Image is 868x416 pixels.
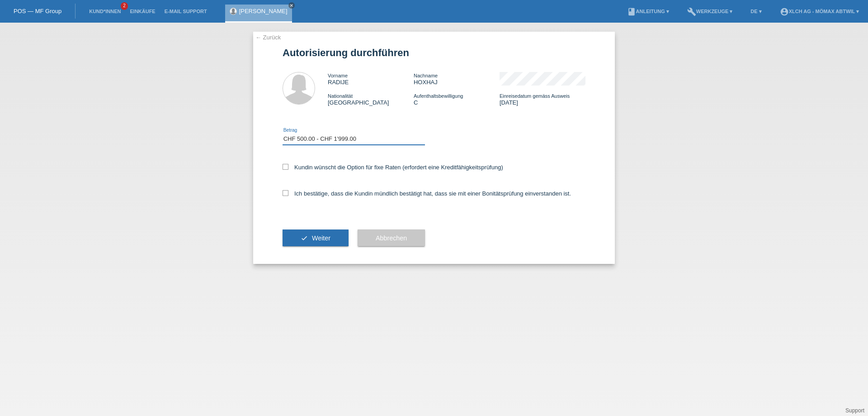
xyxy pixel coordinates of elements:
[845,407,864,414] a: Support
[312,234,330,242] span: Weiter
[414,72,500,86] div: HOXHAJ
[328,92,414,106] div: [GEOGRAPHIC_DATA]
[775,9,863,14] a: account_circleXLCH AG - Mömax Abtwil ▾
[414,93,463,99] span: Aufenthaltsbewilligung
[687,7,696,16] i: build
[414,73,438,78] span: Nachname
[289,3,294,8] i: close
[328,72,414,86] div: RADIJE
[288,2,295,9] a: close
[255,34,281,41] a: ← Zurück
[283,164,503,171] label: Kundin wünscht die Option für fixe Raten (erfordert eine Kreditfähigkeitsprüfung)
[358,230,425,247] button: Abbrechen
[683,9,737,14] a: buildWerkzeuge ▾
[283,230,349,247] button: check Weiter
[500,93,570,99] span: Einreisedatum gemäss Ausweis
[500,92,585,106] div: [DATE]
[328,93,353,99] span: Nationalität
[125,9,160,14] a: Einkäufe
[780,7,789,16] i: account_circle
[121,2,128,10] span: 2
[746,9,766,14] a: DE ▾
[627,7,636,16] i: book
[283,190,571,197] label: Ich bestätige, dass die Kundin mündlich bestätigt hat, dass sie mit einer Bonitätsprüfung einvers...
[301,234,308,242] i: check
[283,47,585,58] h1: Autorisierung durchführen
[376,234,407,242] span: Abbrechen
[239,8,288,14] a: [PERSON_NAME]
[328,73,348,78] span: Vorname
[85,9,125,14] a: Kund*innen
[623,9,674,14] a: bookAnleitung ▾
[414,92,500,106] div: C
[14,8,61,14] a: POS — MF Group
[160,9,212,14] a: E-Mail Support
